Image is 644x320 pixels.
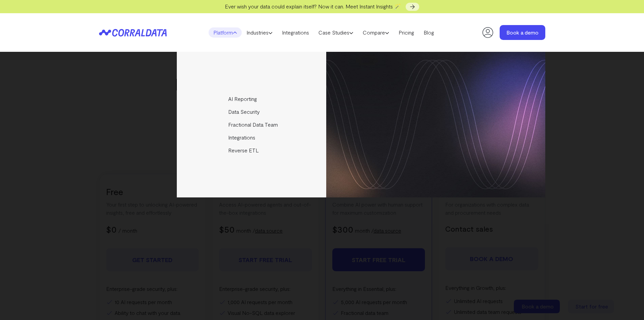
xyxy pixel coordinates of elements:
a: Fractional Data Team [177,118,327,131]
a: Platform [209,27,242,38]
a: Book a demo [500,25,545,40]
span: Ever wish your data could explain itself? Now it can. Meet Instant Insights 🪄 [225,3,401,9]
a: Data Security [177,105,327,118]
a: Blog [419,27,439,38]
a: Industries [242,27,277,38]
a: Case Studies [314,27,358,38]
a: Reverse ETL [177,144,327,157]
a: AI Reporting [177,92,327,105]
a: Pricing [394,27,419,38]
a: Compare [358,27,394,38]
a: Integrations [177,131,327,144]
a: Integrations [277,27,314,38]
